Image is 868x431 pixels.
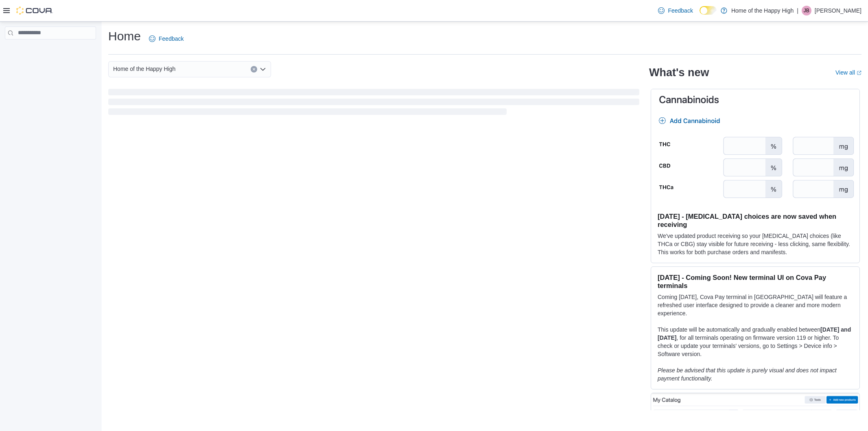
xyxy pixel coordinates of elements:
span: JB [804,6,809,15]
a: Feedback [146,31,187,47]
img: Cova [16,7,53,15]
a: Feedback [655,2,696,19]
div: Joseph Batarao [802,6,811,15]
nav: Complex example [5,41,96,61]
p: Coming [DATE], Cova Pay terminal in [GEOGRAPHIC_DATA] will feature a refreshed user interface des... [658,293,853,317]
span: Feedback [159,35,184,43]
span: Loading [108,90,639,117]
button: Clear input [251,66,257,73]
em: Please be advised that this update is purely visual and does not impact payment functionality. [658,367,837,382]
h3: [DATE] - Coming Soon! New terminal UI on Cova Pay terminals [658,273,853,290]
p: [PERSON_NAME] [815,6,861,15]
p: We've updated product receiving so your [MEDICAL_DATA] choices (like THCa or CBG) stay visible fo... [658,232,853,256]
a: View allExternal link [835,69,861,76]
strong: [DATE] and [DATE] [658,326,851,341]
button: Open list of options [260,66,266,73]
p: Home of the Happy High [731,6,794,15]
span: Feedback [668,7,693,15]
p: This update will be automatically and gradually enabled between , for all terminals operating on ... [658,325,853,358]
input: Dark Mode [700,6,717,15]
h3: [DATE] - [MEDICAL_DATA] choices are now saved when receiving [658,212,853,229]
h2: What's new [649,66,709,79]
p: | [797,6,798,15]
span: Home of the Happy High [113,64,175,74]
h1: Home [108,28,141,44]
svg: External link [857,70,861,75]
